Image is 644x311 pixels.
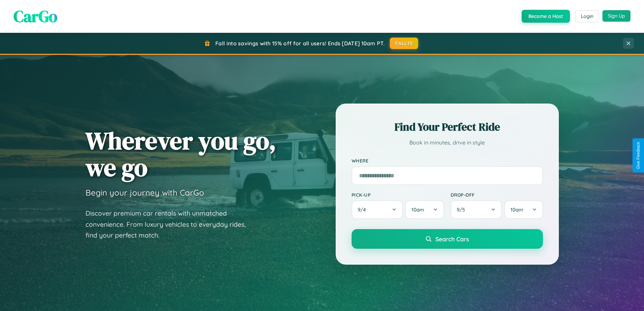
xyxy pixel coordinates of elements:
button: 9/5 [451,200,502,219]
button: FALL15 [390,38,418,49]
button: Login [575,10,599,22]
button: Sign Up [602,10,630,22]
span: 9 / 5 [457,206,468,213]
div: Give Feedback [636,142,641,169]
h3: Begin your journey with CarGo [86,187,204,198]
label: Pick-up [352,192,444,198]
button: 9/4 [352,200,403,219]
span: 9 / 4 [358,206,369,213]
label: Drop-off [451,192,543,198]
span: 10am [510,206,523,213]
span: Search Cars [435,235,469,243]
button: 10am [405,200,444,219]
button: Become a Host [522,10,570,23]
span: Fall into savings with 15% off for all users! Ends [DATE] 10am PT. [215,40,385,47]
span: CarGo [14,5,57,27]
p: Book in minutes, drive in style [352,138,543,148]
label: Where [352,158,543,163]
p: Discover premium car rentals with unmatched convenience. From luxury vehicles to everyday rides, ... [86,208,255,241]
h2: Find Your Perfect Ride [352,119,543,134]
h1: Wherever you go, we go [86,127,276,181]
span: 10am [411,206,424,213]
button: Search Cars [352,229,543,249]
button: 10am [504,200,543,219]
